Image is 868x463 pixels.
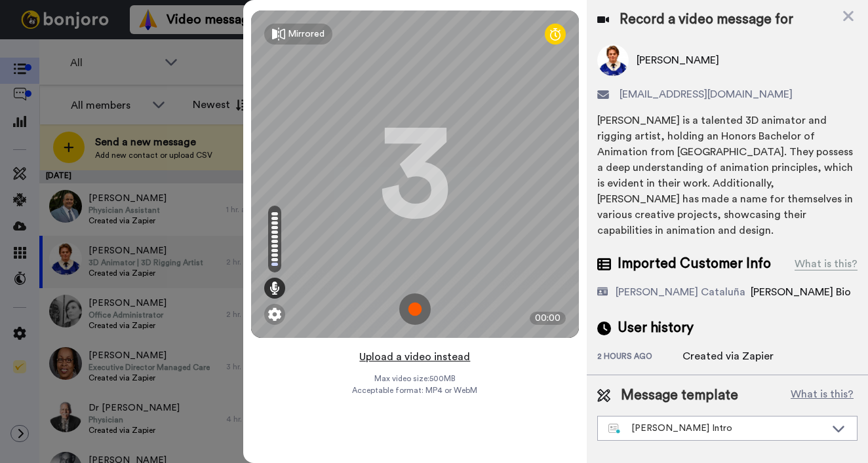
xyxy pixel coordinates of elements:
span: Message template [621,386,738,405]
span: [PERSON_NAME] Bio [751,287,851,297]
span: Acceptable format: MP4 or WebM [352,385,477,396]
div: 3 [379,125,451,223]
div: 00:00 [530,312,566,325]
span: Max video size: 500 MB [374,373,456,384]
img: nextgen-template.svg [608,424,621,434]
span: [EMAIL_ADDRESS][DOMAIN_NAME] [620,86,793,102]
div: Created via Zapier [682,348,774,364]
img: ic_record_start.svg [399,293,431,325]
span: User history [618,318,694,338]
button: Upload a video instead [355,348,474,365]
button: What is this? [787,386,858,405]
div: [PERSON_NAME] Intro [608,422,825,435]
span: Imported Customer Info [618,254,771,274]
div: What is this? [795,256,858,272]
img: ic_gear.svg [268,308,281,321]
div: [PERSON_NAME] is a talented 3D animator and rigging artist, holding an Honors Bachelor of Animati... [597,113,858,238]
div: 2 hours ago [597,351,682,364]
div: [PERSON_NAME] Cataluña [616,284,745,300]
